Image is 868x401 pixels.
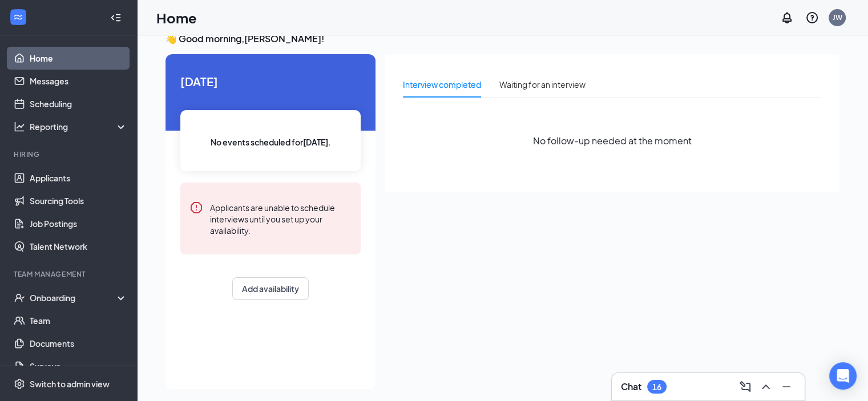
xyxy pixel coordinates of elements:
div: Interview completed [403,78,481,91]
svg: Collapse [110,12,122,23]
a: Home [30,47,127,70]
div: Switch to admin view [30,378,110,390]
h3: 👋 Good morning, [PERSON_NAME] ! [165,33,839,45]
h1: Home [156,8,197,27]
svg: Analysis [14,121,25,132]
svg: QuestionInfo [805,11,819,25]
svg: Settings [14,378,25,390]
button: ChevronUp [757,378,775,396]
button: ComposeMessage [736,378,754,396]
svg: UserCheck [14,292,25,303]
h3: Chat [621,380,641,393]
div: Onboarding [30,292,118,303]
a: Team [30,309,127,332]
div: Open Intercom Messenger [829,362,857,390]
svg: Minimize [780,380,793,394]
a: Messages [30,70,127,92]
span: No events scheduled for [DATE] . [211,136,331,148]
div: JW [833,13,842,22]
div: Waiting for an interview [499,78,586,91]
svg: WorkstreamLogo [13,11,24,23]
a: Talent Network [30,235,127,258]
a: Surveys [30,355,127,378]
span: No follow-up needed at the moment [533,133,692,148]
svg: ComposeMessage [738,380,752,394]
a: Applicants [30,167,127,189]
div: Hiring [14,149,125,159]
a: Sourcing Tools [30,189,127,212]
span: [DATE] [180,72,361,90]
div: Team Management [14,269,125,279]
a: Scheduling [30,92,127,115]
div: 16 [652,382,661,392]
a: Job Postings [30,212,127,235]
svg: Notifications [780,11,794,25]
button: Add availability [232,277,309,300]
div: Applicants are unable to schedule interviews until you set up your availability. [210,201,352,236]
svg: ChevronUp [759,380,773,394]
button: Minimize [777,378,796,396]
a: Documents [30,332,127,355]
svg: Error [189,201,203,214]
div: Reporting [30,121,128,132]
